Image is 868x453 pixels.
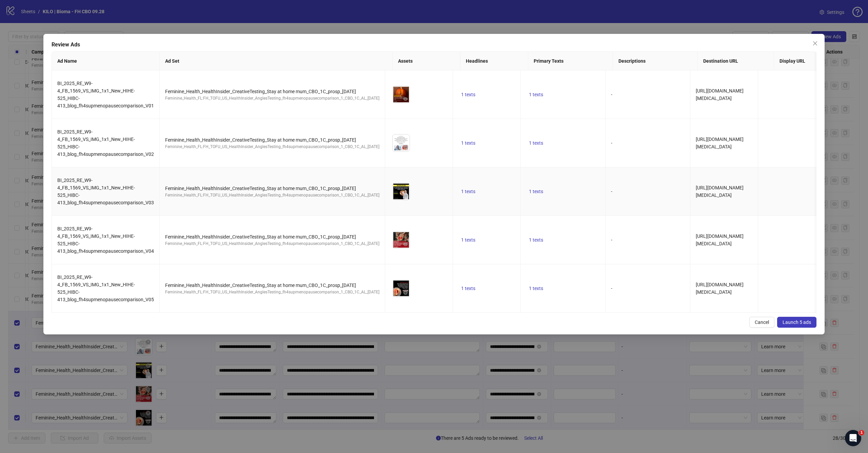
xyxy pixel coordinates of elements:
th: Display URL [774,52,842,70]
span: 1 texts [529,189,543,194]
div: Feminine_Health_FL:FH_TOFU_US_HealthInsider_AnglesTesting_fh4supmenopausecomparison_1_CBO_1C_AL_[... [165,144,379,150]
button: 1 texts [526,284,546,292]
div: Feminine_Health_HealthInsider_CreativeTesting_Stay at home mum_CBO_1C_prosp_[DATE] [165,88,379,95]
span: - [611,189,612,194]
button: 1 texts [458,187,478,195]
span: - [611,140,612,146]
div: Feminine_Health_FL:FH_TOFU_US_HealthInsider_AnglesTesting_fh4supmenopausecomparison_1_CBO_1C_AL_[... [165,289,379,295]
span: 1 texts [461,189,475,194]
span: 1 texts [529,140,543,146]
div: Feminine_Health_HealthInsider_CreativeTesting_Stay at home mum_CBO_1C_prosp_[DATE] [165,185,379,192]
span: 1 texts [529,92,543,97]
span: [URL][DOMAIN_NAME][MEDICAL_DATA] [696,233,744,246]
img: Asset 1 [393,280,410,297]
span: Cancel [755,320,769,325]
span: [URL][DOMAIN_NAME][MEDICAL_DATA] [696,185,744,198]
span: [URL][DOMAIN_NAME][MEDICAL_DATA] [696,137,744,149]
span: [URL][DOMAIN_NAME][MEDICAL_DATA] [696,282,744,295]
button: Preview [401,289,410,297]
img: Asset 1 [393,86,410,103]
th: Descriptions [613,52,698,70]
button: 1 texts [458,236,478,244]
button: 1 texts [526,90,546,99]
th: Assets [393,52,460,70]
div: Feminine_Health_HealthInsider_CreativeTesting_Stay at home mum_CBO_1C_prosp_[DATE] [165,136,379,144]
span: BI_2025_RE_W9-4_FB_1569_VS_IMG_1x1_New_HIHE-525_HIBC-413_blog_fh4supmenopausecomparison_V02 [57,129,154,157]
span: Launch 5 ads [783,320,811,325]
span: 1 [859,430,864,435]
span: [URL][DOMAIN_NAME][MEDICAL_DATA] [696,88,744,101]
span: eye [403,290,408,295]
th: Headlines [460,52,528,70]
span: 1 texts [461,92,475,97]
span: 1 texts [461,140,475,146]
div: Review Ads [52,41,816,49]
button: 1 texts [526,187,546,195]
span: 1 texts [529,237,543,243]
button: Cancel [749,317,774,328]
th: Ad Set [160,52,393,70]
button: Preview [401,240,410,248]
img: Asset 1 [393,183,410,200]
span: eye [403,97,408,101]
button: Preview [401,192,410,200]
span: 1 texts [461,286,475,291]
img: Asset 1 [393,135,410,151]
span: eye [403,242,408,247]
span: BI_2025_RE_W9-4_FB_1569_VS_IMG_1x1_New_HIHE-525_HIBC-413_blog_fh4supmenopausecomparison_V05 [57,274,154,302]
span: - [611,286,612,291]
button: Launch 5 ads [777,317,816,328]
div: Feminine_Health_HealthInsider_CreativeTesting_Stay at home mum_CBO_1C_prosp_[DATE] [165,282,379,289]
span: BI_2025_RE_W9-4_FB_1569_VS_IMG_1x1_New_HIHE-525_HIBC-413_blog_fh4supmenopausecomparison_V01 [57,81,154,108]
span: BI_2025_RE_W9-4_FB_1569_VS_IMG_1x1_New_HIHE-525_HIBC-413_blog_fh4supmenopausecomparison_V03 [57,178,154,205]
span: eye [403,193,408,198]
span: - [611,92,612,97]
div: Feminine_Health_FL:FH_TOFU_US_HealthInsider_AnglesTesting_fh4supmenopausecomparison_1_CBO_1C_AL_[... [165,95,379,102]
button: 1 texts [458,284,478,292]
button: 1 texts [458,90,478,99]
span: 1 texts [529,286,543,291]
th: Destination URL [698,52,774,70]
span: 1 texts [461,237,475,243]
div: Feminine_Health_HealthInsider_CreativeTesting_Stay at home mum_CBO_1C_prosp_[DATE] [165,233,379,241]
button: Preview [401,143,410,151]
button: Preview [401,95,410,103]
img: Asset 1 [393,231,410,248]
button: Close [810,38,821,49]
button: 1 texts [526,236,546,244]
span: close [812,41,818,46]
span: BI_2025_RE_W9-4_FB_1569_VS_IMG_1x1_New_HIHE-525_HIBC-413_blog_fh4supmenopausecomparison_V04 [57,226,154,254]
th: Primary Texts [528,52,613,70]
th: Ad Name [52,52,160,70]
div: Feminine_Health_FL:FH_TOFU_US_HealthInsider_AnglesTesting_fh4supmenopausecomparison_1_CBO_1C_AL_[... [165,241,379,247]
button: 1 texts [526,139,546,147]
iframe: Intercom live chat [845,430,861,446]
span: - [611,237,612,243]
button: 1 texts [458,139,478,147]
div: Feminine_Health_FL:FH_TOFU_US_HealthInsider_AnglesTesting_fh4supmenopausecomparison_1_CBO_1C_AL_[... [165,192,379,199]
span: eye [403,145,408,150]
